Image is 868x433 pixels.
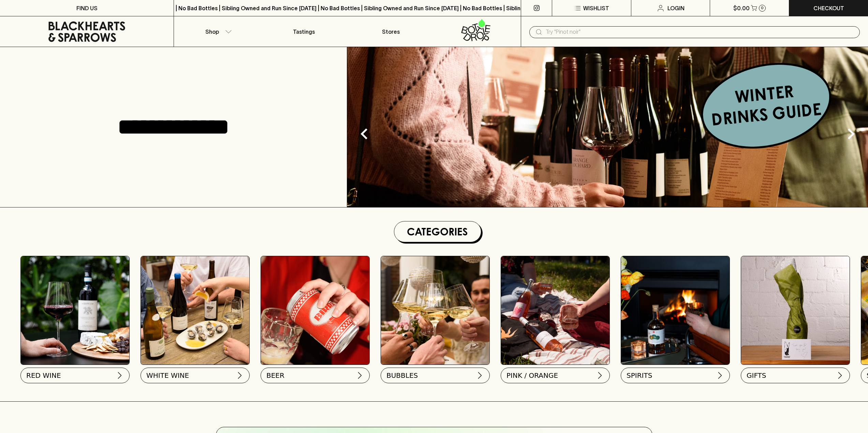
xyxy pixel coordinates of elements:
[501,256,609,365] img: gospel_collab-2 1
[716,371,724,380] img: chevron-right.svg
[836,371,844,380] img: chevron-right.svg
[347,47,868,207] img: optimise
[761,6,764,10] p: 0
[116,371,124,380] img: chevron-right.svg
[205,28,219,36] p: Shop
[293,28,315,36] p: Tastings
[506,371,558,380] span: PINK / ORANGE
[141,368,250,383] button: WHITE WINE
[741,368,850,383] button: GIFTS
[356,371,364,380] img: chevron-right.svg
[348,16,434,47] a: Stores
[501,368,610,383] button: PINK / ORANGE
[621,368,730,383] button: SPIRITS
[21,256,129,365] img: Red Wine Tasting
[26,371,61,380] span: RED WINE
[141,256,249,365] img: optimise
[382,28,400,36] p: Stores
[546,27,854,37] input: Try "Pinot noir"
[667,4,685,12] p: Login
[837,120,865,148] button: Next
[236,371,244,380] img: chevron-right.svg
[146,371,189,380] span: WHITE WINE
[741,256,850,365] img: GIFT WRA-16 1
[621,256,730,365] img: gospel_collab-2 1
[266,371,284,380] span: BEER
[76,4,98,12] p: FIND US
[476,371,484,380] img: chevron-right.svg
[174,16,261,47] button: Shop
[747,371,766,380] span: GIFTS
[583,4,609,12] p: Wishlist
[20,368,130,383] button: RED WINE
[381,368,490,383] button: BUBBLES
[261,16,347,47] a: Tastings
[813,4,844,12] p: Checkout
[351,120,378,148] button: Previous
[386,371,418,380] span: BUBBLES
[596,371,604,380] img: chevron-right.svg
[627,371,652,380] span: SPIRITS
[261,368,370,383] button: BEER
[261,256,369,365] img: BIRRA_GOOD-TIMES_INSTA-2 1/optimise?auth=Mjk3MjY0ODMzMw__
[397,224,478,239] h1: Categories
[381,256,489,365] img: 2022_Festive_Campaign_INSTA-16 1
[733,4,750,12] p: $0.00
